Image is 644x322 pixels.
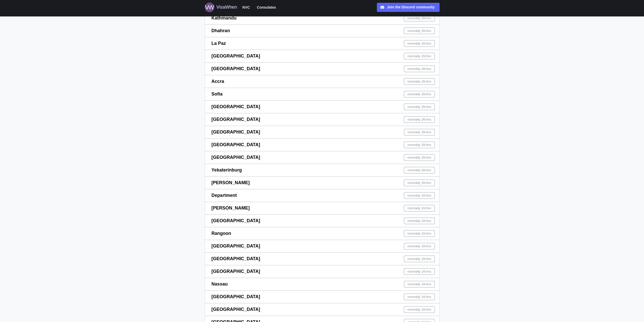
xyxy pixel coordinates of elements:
a: [GEOGRAPHIC_DATA]normally 2K/mo [205,139,440,151]
a: Rangoonnormally 1K/mo [205,227,440,240]
span: normally 2K /mo [407,142,431,148]
span: normally 2K /mo [407,41,431,47]
span: normally 1K /mo [407,294,431,300]
a: [GEOGRAPHIC_DATA]normally 1K/mo [205,240,440,253]
a: Dhahrannormally 2K/mo [205,25,440,37]
a: [PERSON_NAME]normally 1K/mo [205,202,440,215]
span: normally 2K /mo [407,129,431,135]
span: [GEOGRAPHIC_DATA] [212,307,260,312]
a: [GEOGRAPHIC_DATA]normally 1K/mo [205,215,440,227]
a: [GEOGRAPHIC_DATA]normally 2K/mo [205,50,440,63]
span: [GEOGRAPHIC_DATA] [212,218,260,223]
span: normally 2K /mo [407,117,431,123]
a: [PERSON_NAME]normally 2K/mo [205,177,440,189]
span: Accra [212,79,224,84]
span: normally 1K /mo [407,193,431,199]
span: La Paz [212,41,226,46]
span: Kathmandu [212,15,237,21]
span: normally 1K /mo [407,243,431,249]
span: Nassau [212,281,228,287]
span: [GEOGRAPHIC_DATA] [212,269,260,274]
span: [GEOGRAPHIC_DATA] [212,256,260,261]
a: [GEOGRAPHIC_DATA]normally 2K/mo [205,63,440,75]
span: [GEOGRAPHIC_DATA] [212,104,260,109]
span: [GEOGRAPHIC_DATA] [212,294,260,299]
span: [PERSON_NAME] [212,205,250,211]
span: Dhahran [212,28,230,33]
span: normally 2K /mo [407,180,431,186]
span: normally 2K /mo [407,167,431,173]
a: [GEOGRAPHIC_DATA]normally 1K/mo [205,303,440,316]
span: normally 1K /mo [407,205,431,211]
span: normally 2K /mo [407,66,431,72]
a: [GEOGRAPHIC_DATA]normally 2K/mo [205,126,440,139]
div: Join the Discord community [387,5,434,10]
span: [PERSON_NAME] [212,180,250,185]
button: Consulates [255,4,278,11]
span: [GEOGRAPHIC_DATA] [212,117,260,122]
a: [GEOGRAPHIC_DATA]normally 1K/mo [205,291,440,303]
span: normally 2K /mo [407,53,431,59]
a: Nassaunormally 1K/mo [205,278,440,291]
span: Department [212,193,237,198]
a: [GEOGRAPHIC_DATA]normally 1K/mo [205,253,440,265]
span: normally 2K /mo [407,28,431,34]
img: Logo for VisaWhen [205,3,214,12]
span: normally 1K /mo [407,307,431,313]
a: [GEOGRAPHIC_DATA]normally 2K/mo [205,101,440,113]
a: [GEOGRAPHIC_DATA]normally 1K/mo [205,265,440,278]
a: Yekaterinburgnormally 2K/mo [205,164,440,177]
a: Accranormally 2K/mo [205,75,440,88]
span: normally 2K /mo [407,155,431,161]
span: normally 1K /mo [407,231,431,237]
span: Consulates [257,4,276,10]
span: [GEOGRAPHIC_DATA] [212,53,260,59]
span: [GEOGRAPHIC_DATA] [212,142,260,147]
button: NVC [240,4,252,11]
span: normally 1K /mo [407,281,431,287]
span: normally 2K /mo [407,79,431,85]
span: [GEOGRAPHIC_DATA] [212,129,260,135]
div: VisaWhen [216,4,237,11]
span: normally 1K /mo [407,269,431,275]
a: [GEOGRAPHIC_DATA]normally 2K/mo [205,151,440,164]
a: Join the Discord community [377,3,440,12]
span: [GEOGRAPHIC_DATA] [212,155,260,160]
span: normally 2K /mo [407,15,431,21]
span: normally 1K /mo [407,256,431,262]
span: [GEOGRAPHIC_DATA] [212,66,260,71]
span: Rangoon [212,231,231,236]
a: Sofianormally 2K/mo [205,88,440,101]
span: [GEOGRAPHIC_DATA] [212,243,260,249]
a: Kathmandunormally 2K/mo [205,12,440,25]
span: normally 2K /mo [407,91,431,97]
span: Yekaterinburg [212,167,242,173]
span: NVC [242,4,250,10]
span: normally 1K /mo [407,218,431,224]
a: Logo for VisaWhen VisaWhen [205,3,237,12]
a: [GEOGRAPHIC_DATA]normally 2K/mo [205,113,440,126]
a: La Paznormally 2K/mo [205,37,440,50]
span: normally 2K /mo [407,104,431,110]
span: Sofia [212,91,223,97]
a: Departmentnormally 1K/mo [205,189,440,202]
